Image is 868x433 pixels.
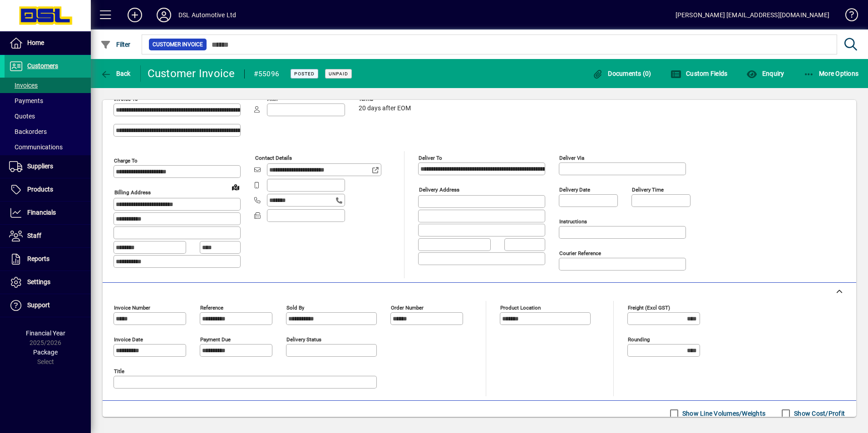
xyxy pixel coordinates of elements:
[120,7,149,23] button: Add
[5,155,91,178] a: Suppliers
[671,70,728,77] span: Custom Fields
[100,70,131,77] span: Back
[27,278,50,285] span: Settings
[804,70,859,77] span: More Options
[294,71,315,77] span: Posted
[100,41,131,48] span: Filter
[681,409,765,418] label: Show Line Volumes/Weights
[5,202,91,224] a: Financials
[114,157,138,164] mat-label: Charge To
[559,155,584,161] mat-label: Deliver via
[200,336,231,343] mat-label: Payment due
[27,62,58,69] span: Customers
[746,70,784,77] span: Enquiry
[5,139,91,155] a: Communications
[98,36,133,53] button: Filter
[98,65,133,82] button: Back
[628,305,670,311] mat-label: Freight (excl GST)
[676,8,829,22] div: [PERSON_NAME] [EMAIL_ADDRESS][DOMAIN_NAME]
[9,143,63,151] span: Communications
[628,336,650,343] mat-label: Rounding
[559,187,590,193] mat-label: Delivery date
[114,305,150,311] mat-label: Invoice number
[5,248,91,271] a: Reports
[27,186,53,193] span: Products
[9,97,43,104] span: Payments
[228,180,243,194] a: View on map
[419,155,442,161] mat-label: Deliver To
[91,65,141,82] app-page-header-button: Back
[27,301,50,309] span: Support
[590,65,654,82] button: Documents (0)
[668,65,730,82] button: Custom Fields
[27,255,49,262] span: Reports
[801,65,861,82] button: More Options
[5,108,91,124] a: Quotes
[744,65,786,82] button: Enquiry
[5,78,91,93] a: Invoices
[391,305,424,311] mat-label: Order number
[9,128,47,135] span: Backorders
[114,336,143,343] mat-label: Invoice date
[559,250,601,256] mat-label: Courier Reference
[27,209,56,216] span: Financials
[359,105,411,112] span: 20 days after EOM
[286,336,321,343] mat-label: Delivery status
[26,330,65,337] span: Financial Year
[148,66,235,81] div: Customer Invoice
[286,305,304,311] mat-label: Sold by
[5,124,91,139] a: Backorders
[33,349,58,356] span: Package
[329,71,348,77] span: Unpaid
[200,305,223,311] mat-label: Reference
[592,70,651,77] span: Documents (0)
[5,271,91,294] a: Settings
[178,8,236,22] div: DSL Automotive Ltd
[9,113,35,120] span: Quotes
[27,39,44,46] span: Home
[5,294,91,317] a: Support
[838,2,857,31] a: Knowledge Base
[5,178,91,201] a: Products
[27,162,53,170] span: Suppliers
[254,67,280,81] div: #55096
[9,82,38,89] span: Invoices
[5,93,91,108] a: Payments
[149,7,178,23] button: Profile
[153,40,203,49] span: Customer Invoice
[5,32,91,54] a: Home
[114,368,124,374] mat-label: Title
[5,225,91,247] a: Staff
[632,187,664,193] mat-label: Delivery time
[792,409,845,418] label: Show Cost/Profit
[27,232,41,239] span: Staff
[559,218,587,225] mat-label: Instructions
[500,305,541,311] mat-label: Product location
